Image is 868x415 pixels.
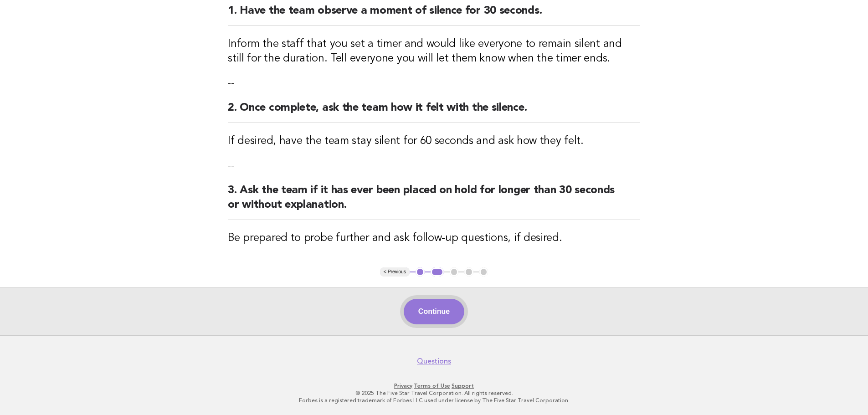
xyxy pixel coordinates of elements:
[414,383,450,389] a: Terms of Use
[155,382,713,389] p: · ·
[228,37,640,66] h3: Inform the staff that you set a timer and would like everyone to remain silent and still for the ...
[404,299,464,324] button: Continue
[431,267,444,277] button: 2
[417,357,451,366] a: Questions
[155,397,713,404] p: Forbes is a registered trademark of Forbes LLC used under license by The Five Star Travel Corpora...
[228,231,640,246] h3: Be prepared to probe further and ask follow-up questions, if desired.
[155,389,713,397] p: © 2025 The Five Star Travel Corporation. All rights reserved.
[394,383,412,389] a: Privacy
[228,183,640,220] h2: 3. Ask the team if it has ever been placed on hold for longer than 30 seconds or without explanat...
[228,159,640,172] p: --
[416,267,425,277] button: 1
[228,101,640,123] h2: 2. Once complete, ask the team how it felt with the silence.
[380,267,410,277] button: < Previous
[228,4,640,26] h2: 1. Have the team observe a moment of silence for 30 seconds.
[452,383,474,389] a: Support
[228,77,640,90] p: --
[228,134,640,149] h3: If desired, have the team stay silent for 60 seconds and ask how they felt.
